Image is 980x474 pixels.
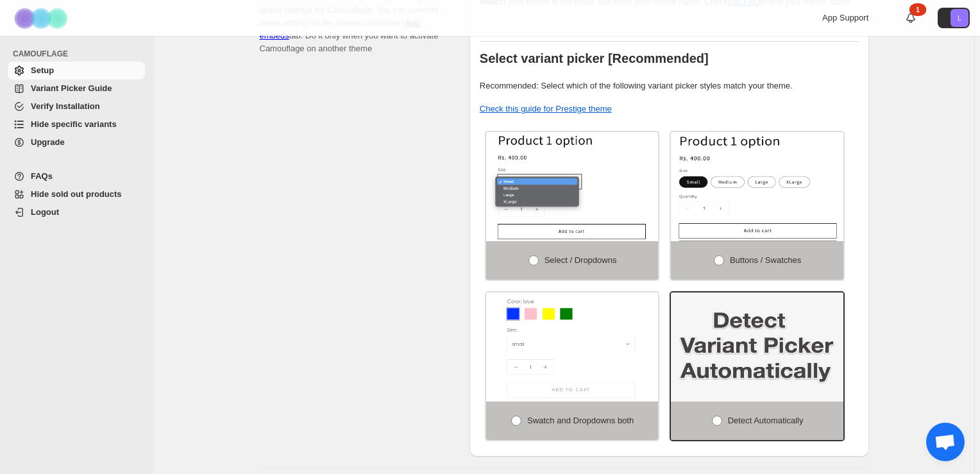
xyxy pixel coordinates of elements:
span: CAMOUFLAGE [13,49,148,59]
span: FAQs [31,171,53,181]
a: Variant Picker Guide [8,80,145,97]
a: Hide sold out products [8,185,145,203]
a: FAQs [8,167,145,185]
span: Swatch and Dropdowns both [527,416,634,425]
span: Setup [31,65,54,75]
span: Variant Picker Guide [31,83,112,93]
a: 1 [904,12,917,24]
span: Upgrade [31,137,65,147]
a: Setup [8,62,145,80]
span: Select / Dropdowns [545,255,617,265]
img: Swatch and Dropdowns both [486,292,659,402]
img: Select / Dropdowns [486,132,659,241]
span: Hide specific variants [31,119,117,129]
a: Hide specific variants [8,115,145,133]
span: App Support [822,13,868,22]
a: Verify Installation [8,97,145,115]
b: Select variant picker [Recommended] [480,51,709,65]
div: 1 [909,3,926,16]
span: Hide sold out products [31,189,122,199]
img: Buttons / Swatches [671,132,843,241]
img: Detect Automatically [671,292,843,402]
span: Buttons / Swatches [730,255,801,265]
span: Detect Automatically [728,416,804,425]
a: Logout [8,203,145,221]
p: Recommended: Select which of the following variant picker styles match your theme. [480,80,859,92]
span: Logout [31,207,59,217]
a: Upgrade [8,133,145,151]
button: Avatar with initials L [938,8,970,28]
img: Camouflage [10,1,74,36]
span: Avatar with initials L [950,9,968,27]
text: L [958,14,961,22]
a: Check this guide for Prestige theme [480,104,612,114]
span: Verify Installation [31,101,100,111]
a: Open chat [926,423,965,461]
